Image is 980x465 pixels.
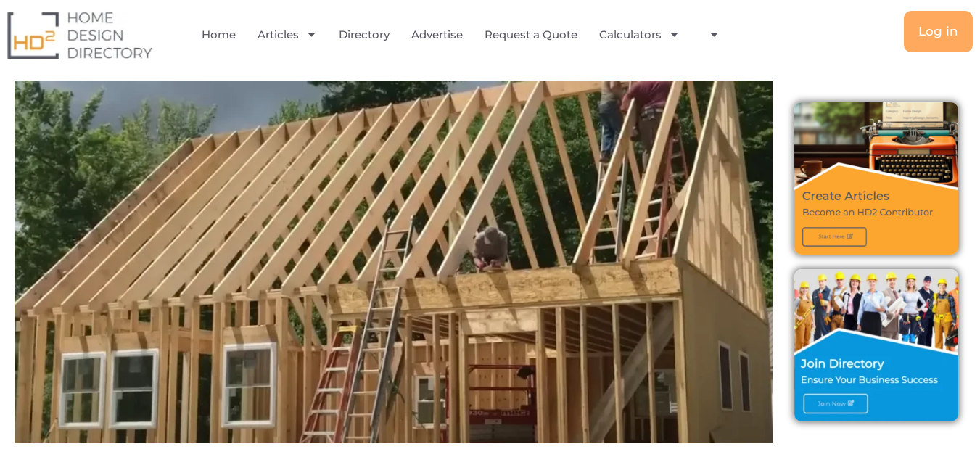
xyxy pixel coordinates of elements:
a: Articles [258,18,317,52]
nav: Menu [200,18,731,52]
img: Create Articles [794,102,958,255]
a: Directory [339,18,390,52]
a: Calculators [599,18,680,52]
span: Log in [918,25,958,38]
a: Home [202,18,236,52]
a: Advertise [411,18,463,52]
a: Log in [904,11,973,52]
a: Request a Quote [485,18,577,52]
img: Join Directory [794,269,958,421]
